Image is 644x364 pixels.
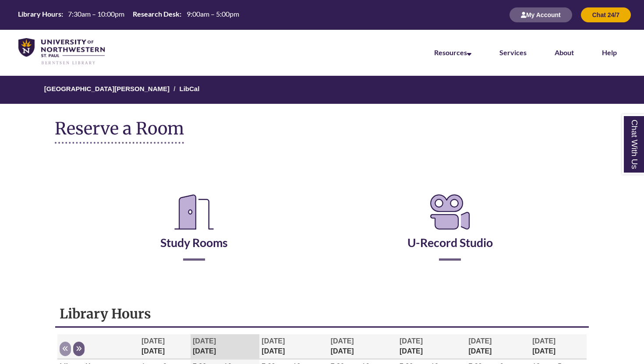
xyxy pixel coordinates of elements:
th: [DATE] [466,334,530,359]
th: [DATE] [191,334,259,359]
span: [DATE] [532,337,556,345]
span: [DATE] [468,337,492,345]
button: Previous week [60,342,71,356]
th: [DATE] [329,334,397,359]
div: Reserve a Room [55,166,589,286]
span: [DATE] [331,337,354,345]
button: Next week [73,342,85,356]
span: [DATE] [193,337,216,345]
span: [DATE] [142,337,165,345]
th: Research Desk: [129,9,183,19]
a: Resources [434,48,471,57]
a: U-Record Studio [407,214,493,250]
a: Study Rooms [160,214,228,250]
span: 7:30am – 10:00pm [68,10,124,18]
th: [DATE] [397,334,466,359]
th: [DATE] [139,334,191,359]
table: Hours Today [14,9,242,20]
h1: Reserve a Room [55,119,184,144]
h1: Library Hours [60,305,584,322]
th: [DATE] [530,334,587,359]
a: Help [602,48,617,57]
nav: Breadcrumb [55,76,589,104]
img: UNWSP Library Logo [18,38,105,65]
span: [DATE] [262,337,285,345]
span: [DATE] [400,337,423,345]
a: Hours Today [14,9,242,21]
button: Chat 24/7 [581,7,631,22]
a: Chat 24/7 [581,11,631,18]
a: Services [499,48,527,57]
a: About [555,48,574,57]
a: LibCal [180,85,200,92]
button: My Account [510,7,572,22]
a: My Account [510,11,572,18]
a: [GEOGRAPHIC_DATA][PERSON_NAME] [44,85,170,92]
th: Library Hours: [14,9,64,19]
th: [DATE] [259,334,328,359]
span: 9:00am – 5:00pm [187,10,239,18]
